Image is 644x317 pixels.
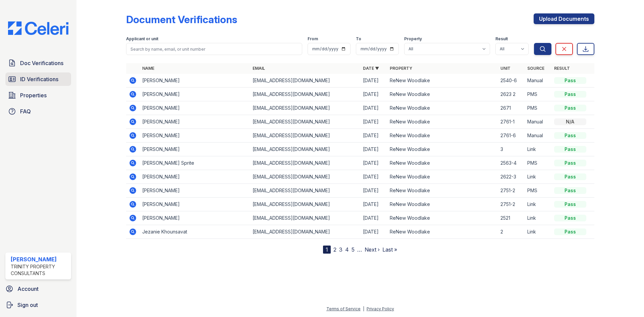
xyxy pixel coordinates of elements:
[525,101,551,115] td: PMS
[387,170,497,184] td: ReNew Woodlake
[387,115,497,129] td: ReNew Woodlake
[250,88,360,101] td: [EMAIL_ADDRESS][DOMAIN_NAME]
[140,115,250,129] td: [PERSON_NAME]
[525,143,551,156] td: Link
[140,170,250,184] td: [PERSON_NAME]
[323,246,331,254] div: 1
[382,246,397,253] a: Last »
[554,201,586,208] div: Pass
[3,282,74,296] a: Account
[498,184,525,198] td: 2751-2
[554,77,586,84] div: Pass
[554,118,586,125] div: N/A
[360,101,387,115] td: [DATE]
[525,225,551,239] td: Link
[360,184,387,198] td: [DATE]
[525,184,551,198] td: PMS
[500,66,511,71] a: Unit
[360,129,387,143] td: [DATE]
[498,198,525,211] td: 2751-2
[250,156,360,170] td: [EMAIL_ADDRESS][DOMAIN_NAME]
[525,115,551,129] td: Manual
[365,246,380,253] a: Next ›
[333,246,336,253] a: 2
[360,225,387,239] td: [DATE]
[554,132,586,139] div: Pass
[11,255,68,263] div: [PERSON_NAME]
[5,89,71,102] a: Properties
[498,129,525,143] td: 2761-6
[140,211,250,225] td: [PERSON_NAME]
[308,36,318,42] label: From
[360,198,387,211] td: [DATE]
[140,225,250,239] td: Jezanie Khounsavat
[525,211,551,225] td: Link
[404,36,422,42] label: Property
[360,143,387,156] td: [DATE]
[20,91,47,99] span: Properties
[498,143,525,156] td: 3
[360,115,387,129] td: [DATE]
[525,198,551,211] td: Link
[554,228,586,235] div: Pass
[367,306,394,311] a: Privacy Policy
[387,88,497,101] td: ReNew Woodlake
[387,101,497,115] td: ReNew Woodlake
[20,107,31,115] span: FAQ
[126,43,302,55] input: Search by name, email, or unit number
[554,187,586,194] div: Pass
[345,246,349,253] a: 4
[498,170,525,184] td: 2622-3
[387,129,497,143] td: ReNew Woodlake
[250,211,360,225] td: [EMAIL_ADDRESS][DOMAIN_NAME]
[140,129,250,143] td: [PERSON_NAME]
[250,184,360,198] td: [EMAIL_ADDRESS][DOMAIN_NAME]
[140,88,250,101] td: [PERSON_NAME]
[363,66,379,71] a: Date ▼
[387,198,497,211] td: ReNew Woodlake
[140,143,250,156] td: [PERSON_NAME]
[126,36,158,42] label: Applicant or unit
[554,105,586,111] div: Pass
[387,74,497,88] td: ReNew Woodlake
[554,160,586,166] div: Pass
[250,74,360,88] td: [EMAIL_ADDRESS][DOMAIN_NAME]
[250,143,360,156] td: [EMAIL_ADDRESS][DOMAIN_NAME]
[250,170,360,184] td: [EMAIL_ADDRESS][DOMAIN_NAME]
[3,21,74,35] img: CE_Logo_Blue-a8612792a0a2168367f1c8372b55b34899dd931a85d93a1a3d3e32e68fde9ad4.png
[20,75,58,83] span: ID Verifications
[554,66,570,71] a: Result
[17,301,38,309] span: Sign out
[498,88,525,101] td: 2623 2
[140,101,250,115] td: [PERSON_NAME]
[525,156,551,170] td: PMS
[360,170,387,184] td: [DATE]
[140,184,250,198] td: [PERSON_NAME]
[525,170,551,184] td: Link
[554,91,586,98] div: Pass
[250,115,360,129] td: [EMAIL_ADDRESS][DOMAIN_NAME]
[140,74,250,88] td: [PERSON_NAME]
[495,36,508,42] label: Result
[140,198,250,211] td: [PERSON_NAME]
[5,72,71,86] a: ID Verifications
[126,13,237,25] div: Document Verifications
[3,298,74,312] a: Sign out
[387,225,497,239] td: ReNew Woodlake
[357,246,362,254] span: …
[387,184,497,198] td: ReNew Woodlake
[498,225,525,239] td: 2
[5,56,71,70] a: Doc Verifications
[387,143,497,156] td: ReNew Woodlake
[5,105,71,118] a: FAQ
[387,211,497,225] td: ReNew Woodlake
[250,101,360,115] td: [EMAIL_ADDRESS][DOMAIN_NAME]
[20,59,63,67] span: Doc Verifications
[498,156,525,170] td: 2563-4
[360,211,387,225] td: [DATE]
[11,263,68,277] div: Trinity Property Consultants
[387,156,497,170] td: ReNew Woodlake
[360,74,387,88] td: [DATE]
[498,74,525,88] td: 2540-6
